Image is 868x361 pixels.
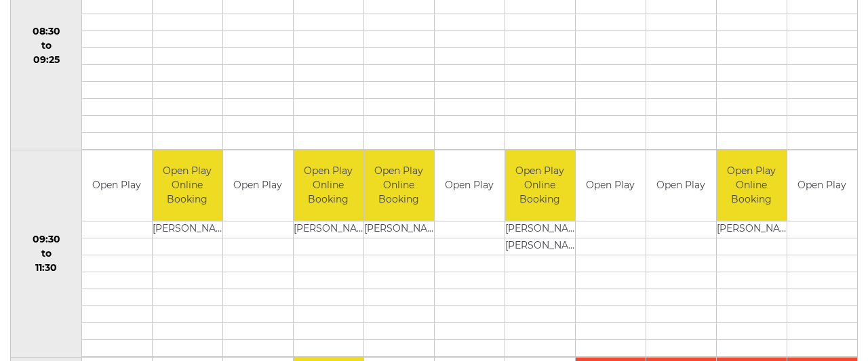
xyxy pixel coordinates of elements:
[364,150,434,221] td: Open Play Online Booking
[364,221,434,238] td: [PERSON_NAME]
[717,150,787,221] td: Open Play Online Booking
[505,221,575,238] td: [PERSON_NAME]
[294,221,363,238] td: [PERSON_NAME]
[787,150,857,221] td: Open Play
[82,150,152,221] td: Open Play
[717,221,787,238] td: [PERSON_NAME]
[646,150,716,221] td: Open Play
[505,150,575,221] td: Open Play Online Booking
[223,150,293,221] td: Open Play
[294,150,363,221] td: Open Play Online Booking
[505,238,575,255] td: [PERSON_NAME]
[576,150,646,221] td: Open Play
[11,150,82,358] td: 09:30 to 11:30
[435,150,505,221] td: Open Play
[153,221,222,238] td: [PERSON_NAME]
[153,150,222,221] td: Open Play Online Booking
